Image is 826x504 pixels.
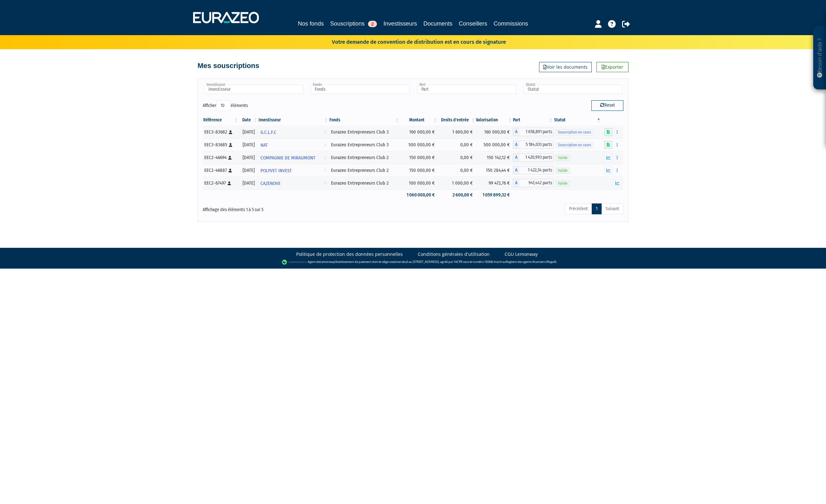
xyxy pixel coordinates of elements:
[204,154,237,161] div: EEC2-46694
[228,156,232,160] i: [Français] Personne physique
[513,166,553,174] div: A - Eurazeo Entrepreneurs Club 2
[418,251,490,257] a: Conditions générales d'utilisation
[438,138,476,151] td: 0,00 €
[556,129,593,135] span: Souscription en cours
[400,189,438,201] td: 1 060 000,00 €
[324,178,326,189] i: Voir l'investisseur
[513,141,519,149] span: A
[229,169,232,172] i: [Français] Personne physique
[296,251,403,257] a: Politique de protection des données personnelles
[203,115,239,126] th: Référence : activer pour trier la colonne par ordre croissant
[476,164,513,177] td: 150 284,44 €
[258,151,329,164] a: COMPAGNIE DE MIRAUMONT
[258,138,329,151] a: NAT
[313,37,506,46] p: Votre demande de convention de distribution est en cours de signature
[229,143,232,147] i: [Français] Personne physique
[383,19,417,28] a: Investisseurs
[6,259,820,265] div: - Agent de (établissement de paiement dont le siège social est situé au [STREET_ADDRESS], agréé p...
[476,189,513,201] td: 1 059 899,32 €
[368,21,377,27] span: 2
[204,180,237,187] div: EEC2-67497
[553,115,601,126] th: Statut : activer pour trier la colonne par ordre d&eacute;croissant
[331,129,397,135] div: Eurazeo Entrepreneurs Club 3
[331,141,397,148] div: Eurazeo Entrepreneurs Club 3
[258,177,329,189] a: CAZENOVE
[438,189,476,201] td: 2 600,00 €
[260,178,281,189] span: CAZENOVE
[539,62,592,72] a: Voir les documents
[513,179,553,187] div: A - Eurazeo Entrepreneurs Club 2
[513,153,519,162] span: A
[476,151,513,164] td: 150 142,12 €
[400,138,438,151] td: 500 000,00 €
[438,126,476,138] td: 1 600,00 €
[241,141,256,148] div: [DATE]
[476,126,513,138] td: 160 000,00 €
[592,203,602,214] a: 1
[476,177,513,189] td: 99 472,76 €
[513,128,519,136] span: A
[324,139,326,151] i: Voir l'investisseur
[591,100,623,111] button: Reset
[505,251,538,257] a: CGU Lemonway
[282,259,306,265] img: logo-lemonway.png
[258,126,329,138] a: G.C.L.F.C
[438,164,476,177] td: 0,00 €
[556,142,593,148] span: Souscription en cours
[476,138,513,151] td: 500 000,00 €
[193,12,259,23] img: 1732889491-logotype_eurazeo_blanc_rvb.png
[241,129,256,135] div: [DATE]
[438,115,476,126] th: Droits d'entrée: activer pour trier la colonne par ordre croissant
[513,115,553,126] th: Part: activer pour trier la colonne par ordre croissant
[331,167,397,174] div: Eurazeo Entrepreneurs Club 2
[331,154,397,161] div: Eurazeo Entrepreneurs Club 2
[324,126,326,138] i: Voir l'investisseur
[198,62,259,70] h4: Mes souscriptions
[597,62,628,72] a: Exporter
[216,100,231,111] select: Afficheréléments
[476,115,513,126] th: Valorisation: activer pour trier la colonne par ordre croissant
[519,166,553,174] span: 1 422,34 parts
[816,29,823,87] p: Besoin d'aide ?
[203,203,372,213] div: Affichage des éléments 1 à 5 sur 5
[204,129,237,135] div: EEC3-83682
[513,141,553,149] div: A - Eurazeo Entrepreneurs Club 3
[324,152,326,164] i: Voir l'investisseur
[324,165,326,177] i: Voir l'investisseur
[513,128,553,136] div: A - Eurazeo Entrepreneurs Club 3
[239,115,258,126] th: Date: activer pour trier la colonne par ordre croissant
[400,177,438,189] td: 100 000,00 €
[424,19,453,28] a: Documents
[298,19,324,28] a: Nos fonds
[400,115,438,126] th: Montant: activer pour trier la colonne par ordre croissant
[258,115,329,126] th: Investisseur: activer pour trier la colonne par ordre croissant
[513,179,519,187] span: A
[506,260,556,264] a: Registre des agents financiers (Regafi)
[258,164,329,177] a: POLYVET INVEST
[556,180,570,187] span: Valide
[260,126,276,138] span: G.C.L.F.C
[556,168,570,174] span: Valide
[438,151,476,164] td: 0,00 €
[519,141,553,149] span: 5 184,033 parts
[331,180,397,187] div: Eurazeo Entrepreneurs Club 2
[260,165,292,177] span: POLYVET INVEST
[329,115,400,126] th: Fonds: activer pour trier la colonne par ordre croissant
[229,130,232,134] i: [Français] Personne physique
[228,181,231,185] i: [Français] Personne physique
[204,141,237,148] div: EEC3-83685
[241,154,256,161] div: [DATE]
[519,153,553,162] span: 1 420,993 parts
[400,126,438,138] td: 160 000,00 €
[260,152,315,164] span: COMPAGNIE DE MIRAUMONT
[204,167,237,174] div: EEC2-46887
[241,167,256,174] div: [DATE]
[203,100,248,111] label: Afficher éléments
[241,180,256,187] div: [DATE]
[330,19,377,29] a: Souscriptions2
[400,151,438,164] td: 150 000,00 €
[438,177,476,189] td: 1 000,00 €
[459,19,487,28] a: Conseillers
[513,166,519,174] span: A
[513,153,553,162] div: A - Eurazeo Entrepreneurs Club 2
